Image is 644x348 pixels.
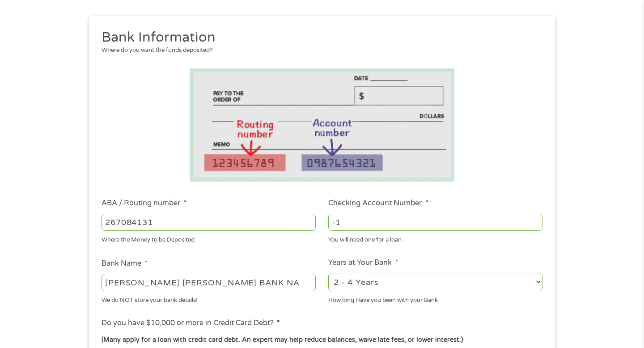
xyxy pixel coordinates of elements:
[328,233,542,245] div: You will need one for a loan.
[102,46,536,55] div: Where do you want the funds deposited?
[102,318,280,328] label: Do you have $10,000 or more in Credit Card Debt?
[102,293,316,305] div: We do NOT store your bank details!
[190,68,454,182] img: Routing number location
[328,293,542,305] div: How long Have you been with your Bank
[102,29,536,47] h2: Bank Information
[102,199,186,208] label: ABA / Routing number
[102,214,316,231] input: 263177916
[102,233,316,245] div: Where the Money to be Deposited
[102,259,148,268] label: Bank Name
[328,214,542,231] input: 345634636
[328,199,428,208] label: Checking Account Number
[102,335,542,345] div: (Many apply for a loan with credit card debt. An expert may help reduce balances, waive late fees...
[328,258,398,267] label: Years at Your Bank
